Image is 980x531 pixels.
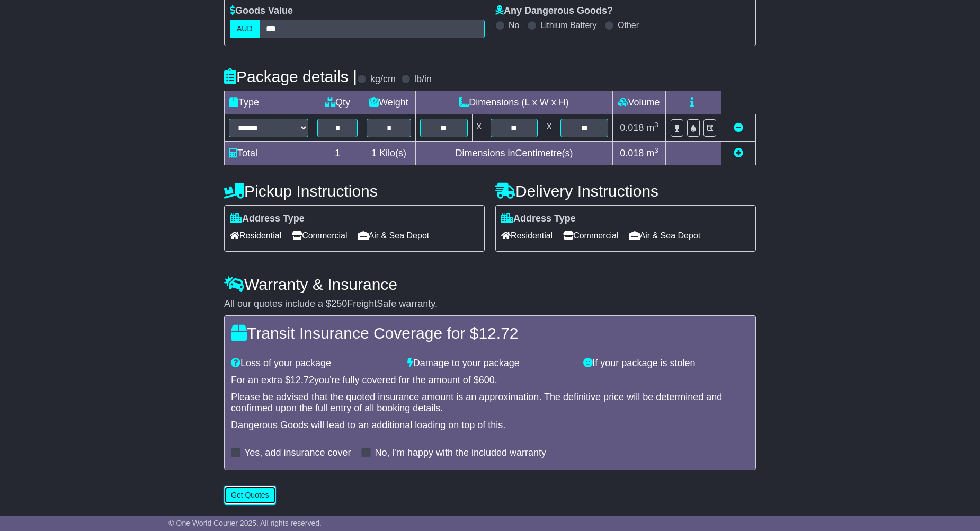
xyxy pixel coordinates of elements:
[478,324,518,342] span: 12.72
[629,227,701,244] span: Air & Sea Depot
[646,122,658,133] span: m
[654,146,658,154] sup: 3
[542,114,556,142] td: x
[734,148,743,158] a: Add new item
[362,91,416,114] td: Weight
[375,447,546,459] label: No, I'm happy with the included warranty
[415,91,612,114] td: Dimensions (L x W x H)
[292,227,347,244] span: Commercial
[230,227,281,244] span: Residential
[654,121,658,129] sup: 3
[479,375,495,385] span: 600
[224,298,756,310] div: All our quotes include a $ FreightSafe warranty.
[620,122,644,133] span: 0.018
[230,20,260,38] label: AUD
[646,148,658,158] span: m
[231,392,749,414] div: Please be advised that the quoted insurance amount is an approximation. The definitive price will...
[402,358,578,369] div: Damage to your package
[495,182,756,200] h4: Delivery Instructions
[370,74,396,85] label: kg/cm
[230,5,293,17] label: Goods Value
[224,276,756,293] h4: Warranty & Insurance
[472,114,486,142] td: x
[509,20,519,30] label: No
[226,358,402,369] div: Loss of your package
[313,142,362,165] td: 1
[331,298,347,309] span: 250
[734,122,743,133] a: Remove this item
[230,213,305,225] label: Address Type
[224,182,485,200] h4: Pickup Instructions
[225,91,313,114] td: Type
[231,324,749,342] h4: Transit Insurance Coverage for $
[414,74,432,85] label: lb/in
[578,358,754,369] div: If your package is stolen
[540,20,597,30] label: Lithium Battery
[244,447,351,459] label: Yes, add insurance cover
[620,148,644,158] span: 0.018
[618,20,639,30] label: Other
[612,91,665,114] td: Volume
[358,227,430,244] span: Air & Sea Depot
[495,5,613,17] label: Any Dangerous Goods?
[371,148,377,158] span: 1
[362,142,416,165] td: Kilo(s)
[313,91,362,114] td: Qty
[415,142,612,165] td: Dimensions in Centimetre(s)
[231,375,749,386] div: For an extra $ you're fully covered for the amount of $ .
[501,213,576,225] label: Address Type
[290,375,314,385] span: 12.72
[224,68,357,85] h4: Package details |
[231,420,749,431] div: Dangerous Goods will lead to an additional loading on top of this.
[224,486,276,505] button: Get Quotes
[168,519,322,527] span: © One World Courier 2025. All rights reserved.
[501,227,553,244] span: Residential
[225,142,313,165] td: Total
[563,227,618,244] span: Commercial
